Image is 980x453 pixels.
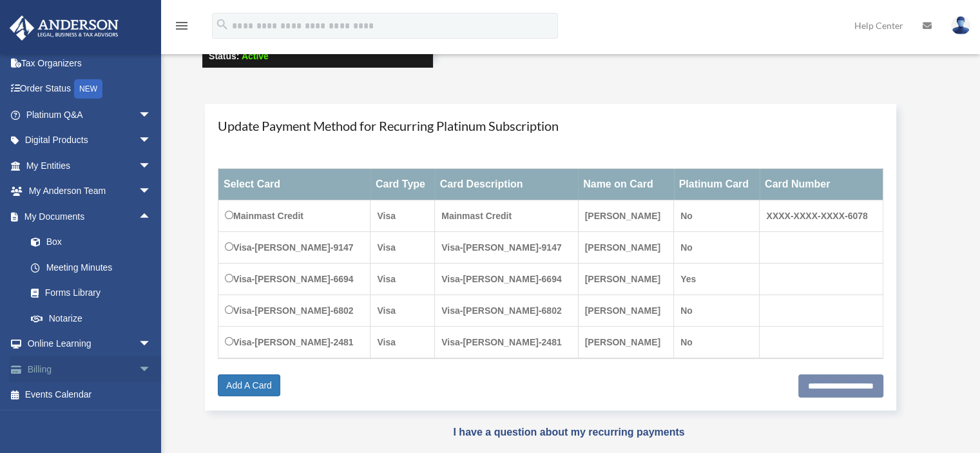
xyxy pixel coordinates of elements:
a: Order StatusNEW [9,76,171,102]
td: No [674,232,760,264]
td: XXXX-XXXX-XXXX-6078 [760,200,883,232]
span: Active [242,51,269,61]
a: My Documentsarrow_drop_up [9,204,171,229]
a: Notarize [18,305,171,331]
th: Select Card [218,169,370,200]
div: NEW [74,79,102,99]
td: Mainmast Credit [218,200,370,232]
a: Online Learningarrow_drop_down [9,331,171,357]
h4: Update Payment Method for Recurring Platinum Subscription [218,117,883,135]
span: arrow_drop_down [139,356,164,383]
img: Anderson Advisors Platinum Portal [6,15,122,41]
td: Visa [370,327,435,359]
td: Visa-[PERSON_NAME]-9147 [218,232,370,264]
a: Billingarrow_drop_down [9,356,171,382]
td: No [674,200,760,232]
td: [PERSON_NAME] [578,232,673,264]
td: Visa [370,232,435,264]
td: Visa-[PERSON_NAME]-6694 [435,264,578,295]
td: [PERSON_NAME] [578,264,673,295]
td: Mainmast Credit [435,200,578,232]
a: Events Calendar [9,382,171,408]
span: arrow_drop_down [139,102,164,128]
a: Tax Organizers [9,50,171,76]
a: My Anderson Teamarrow_drop_down [9,178,171,204]
td: [PERSON_NAME] [578,200,673,232]
a: I have a question about my recurring payments [453,427,684,438]
td: Visa [370,295,435,327]
td: Visa-[PERSON_NAME]-9147 [435,232,578,264]
span: arrow_drop_down [139,128,164,154]
strong: Status: [209,51,239,61]
th: Name on Card [578,169,673,200]
td: Yes [674,264,760,295]
td: Visa [370,264,435,295]
a: Forms Library [18,280,171,306]
th: Platinum Card [674,169,760,200]
td: [PERSON_NAME] [578,327,673,359]
td: No [674,327,760,359]
i: search [215,17,229,32]
a: Digital Productsarrow_drop_down [9,128,171,153]
a: Platinum Q&Aarrow_drop_down [9,102,171,128]
span: arrow_drop_down [139,331,164,358]
span: arrow_drop_down [139,153,164,179]
span: arrow_drop_up [139,204,164,230]
i: menu [174,18,189,34]
a: Box [18,229,171,255]
a: My Entitiesarrow_drop_down [9,153,171,178]
span: arrow_drop_down [139,178,164,205]
td: No [674,295,760,327]
th: Card Number [760,169,883,200]
a: Meeting Minutes [18,255,171,280]
td: Visa-[PERSON_NAME]-2481 [435,327,578,359]
th: Card Description [435,169,578,200]
td: Visa-[PERSON_NAME]-6802 [218,295,370,327]
td: Visa-[PERSON_NAME]-6802 [435,295,578,327]
td: [PERSON_NAME] [578,295,673,327]
td: Visa [370,200,435,232]
img: User Pic [951,16,970,35]
td: Visa-[PERSON_NAME]-2481 [218,327,370,359]
a: Add A Card [218,374,280,396]
a: menu [174,23,189,34]
th: Card Type [370,169,435,200]
td: Visa-[PERSON_NAME]-6694 [218,264,370,295]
